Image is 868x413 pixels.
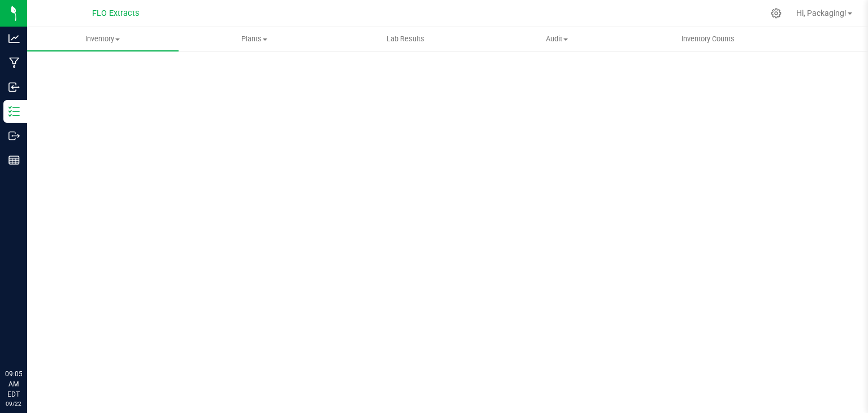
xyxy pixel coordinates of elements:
div: Manage settings [769,8,783,19]
span: Audit [481,34,632,44]
a: Audit [481,27,632,51]
span: FLO Extracts [92,8,139,18]
span: Lab Results [371,34,440,44]
inline-svg: Outbound [8,130,20,141]
inline-svg: Inventory [8,106,20,117]
p: 09/22 [5,399,22,408]
inline-svg: Reports [8,154,20,166]
span: Hi, Packaging! [796,8,847,18]
a: Plants [179,27,330,51]
inline-svg: Inbound [8,81,20,93]
inline-svg: Analytics [8,33,20,44]
span: Inventory Counts [666,34,750,44]
a: Inventory Counts [632,27,784,51]
a: Inventory [27,27,179,51]
inline-svg: Manufacturing [8,57,20,68]
span: Inventory [27,34,179,44]
p: 09:05 AM EDT [5,369,22,399]
span: Plants [179,34,329,44]
a: Lab Results [330,27,481,51]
